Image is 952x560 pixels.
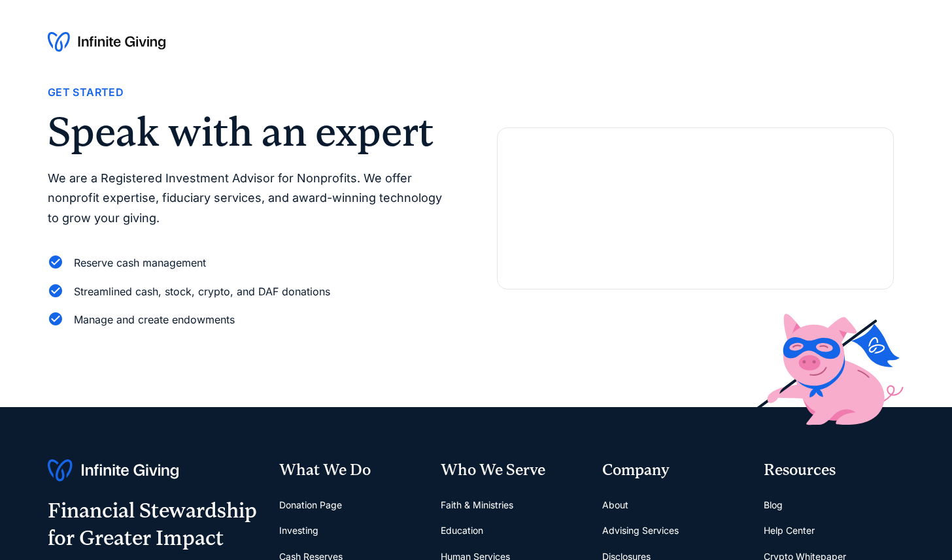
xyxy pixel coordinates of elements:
div: Manage and create endowments [74,311,235,329]
a: Advising Services [602,518,679,544]
p: We are a Registered Investment Advisor for Nonprofits. We offer nonprofit expertise, fiduciary se... [48,169,445,229]
a: Donation Page [279,492,342,518]
div: What We Do [279,459,420,482]
div: Resources [764,459,904,482]
a: Investing [279,518,318,544]
iframe: Form 0 [518,170,872,268]
a: Blog [764,492,783,518]
div: Streamlined cash, stock, crypto, and DAF donations [74,283,330,301]
h2: Speak with an expert [48,112,445,152]
div: Financial Stewardship for Greater Impact [48,497,257,552]
a: Education [441,518,483,544]
div: Who We Serve [441,459,581,482]
a: Help Center [764,518,815,544]
a: Faith & Ministries [441,492,513,518]
a: About [602,492,628,518]
div: Get Started [48,84,124,101]
div: Company [602,459,743,482]
div: Reserve cash management [74,254,206,272]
